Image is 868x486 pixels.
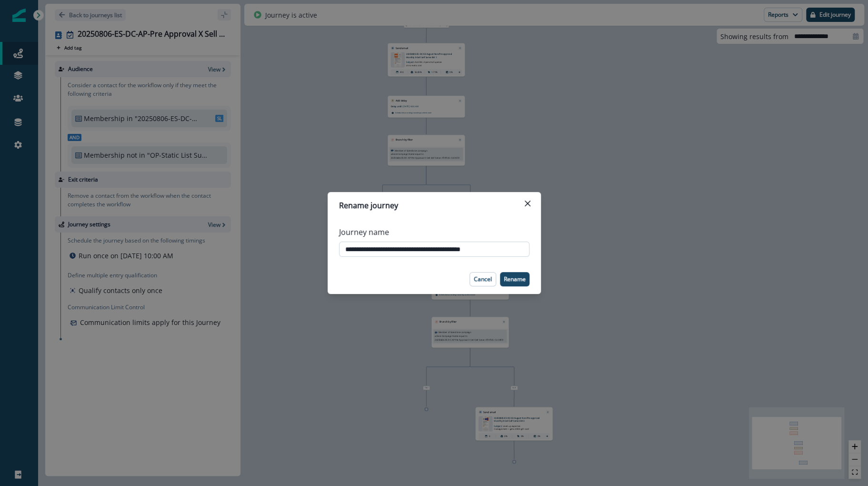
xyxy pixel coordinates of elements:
[339,200,398,211] p: Rename journey
[469,272,496,286] button: Cancel
[520,196,535,211] button: Close
[504,276,526,283] p: Rename
[339,226,389,238] p: Journey name
[474,276,492,283] p: Cancel
[500,272,529,286] button: Rename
